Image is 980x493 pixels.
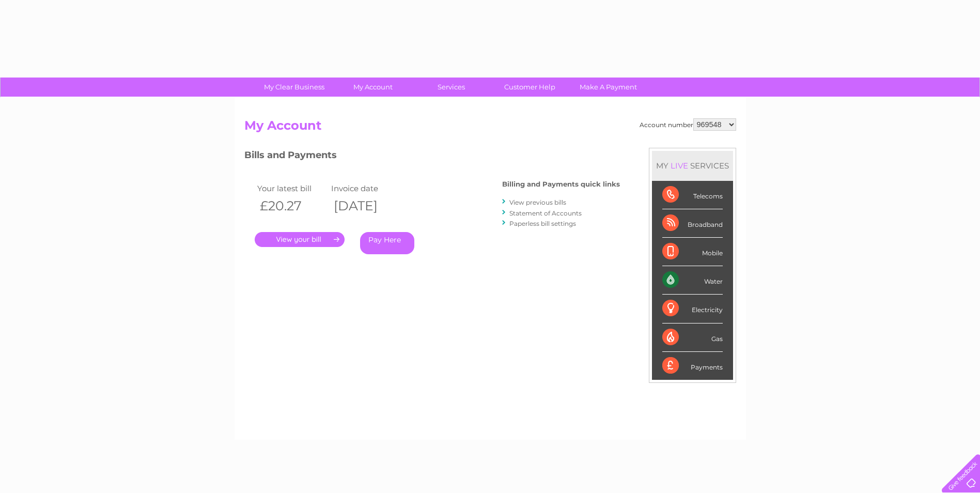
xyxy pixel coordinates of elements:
[330,78,415,97] a: My Account
[662,352,723,380] div: Payments
[255,195,329,217] th: £20.27
[329,181,403,195] td: Invoice date
[244,148,620,166] h3: Bills and Payments
[329,195,403,217] th: [DATE]
[662,323,723,352] div: Gas
[652,151,733,180] div: MY SERVICES
[255,181,329,195] td: Your latest bill
[662,295,723,323] div: Electricity
[360,232,414,254] a: Pay Here
[662,181,723,209] div: Telecoms
[662,238,723,266] div: Mobile
[487,78,572,97] a: Customer Help
[252,78,337,97] a: My Clear Business
[244,118,736,138] h2: My Account
[255,232,345,247] a: .
[502,180,620,188] h4: Billing and Payments quick links
[566,78,651,97] a: Make A Payment
[509,209,582,217] a: Statement of Accounts
[409,78,494,97] a: Services
[662,266,723,295] div: Water
[509,198,566,206] a: View previous bills
[509,220,576,227] a: Paperless bill settings
[668,161,690,171] div: LIVE
[662,209,723,238] div: Broadband
[640,118,736,131] div: Account number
